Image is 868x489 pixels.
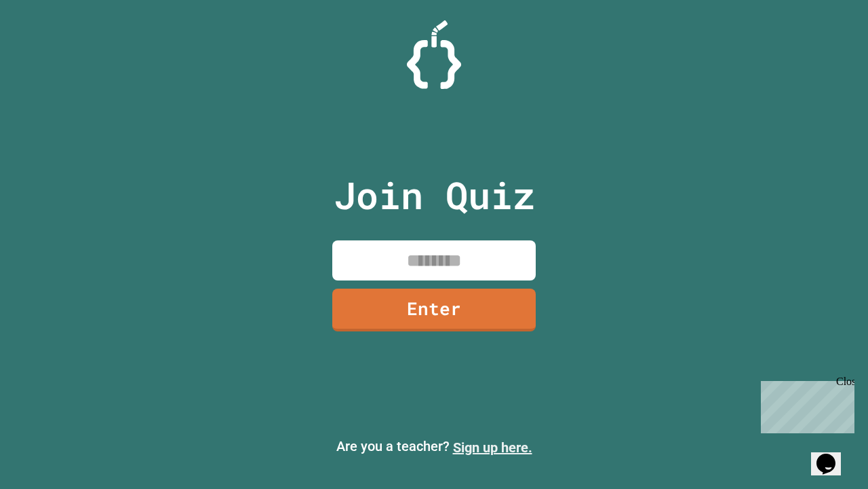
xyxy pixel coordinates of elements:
div: Chat with us now!Close [5,5,94,86]
a: Sign up here. [453,439,532,456]
img: Logo.svg [407,20,461,89]
p: Join Quiz [334,167,535,223]
p: Are you a teacher? [11,436,857,458]
iframe: chat widget [811,435,854,475]
iframe: chat widget [755,376,854,433]
a: Enter [332,289,536,331]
